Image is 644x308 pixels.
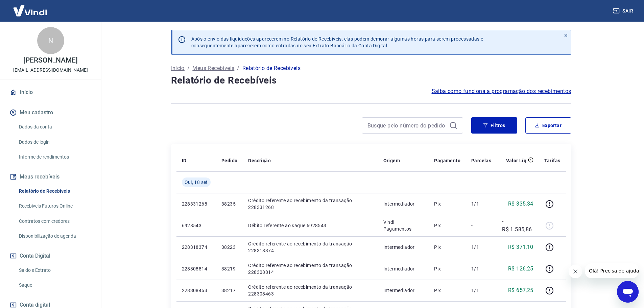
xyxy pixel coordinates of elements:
input: Busque pelo número do pedido [367,120,447,131]
div: N [37,27,64,54]
p: Pix [434,200,460,207]
span: Olá! Precisa de ajuda? [4,5,57,10]
a: Disponibilização de agenda [16,229,93,243]
a: Início [171,64,185,72]
p: R$ 126,25 [508,265,533,273]
p: Crédito referente ao recebimento da transação 228308814 [248,262,372,276]
p: 38217 [221,287,237,294]
p: 1/1 [471,287,491,294]
iframe: Fechar mensagem [569,265,582,278]
p: 1/1 [471,200,491,207]
p: Vindi Pagamentos [383,219,424,232]
p: 228308814 [182,265,211,272]
p: Pix [434,244,460,251]
p: Crédito referente ao recebimento da transação 228331268 [248,197,372,211]
a: Contratos com credores [16,214,93,228]
p: Intermediador [383,287,424,294]
button: Exportar [525,117,571,134]
p: Valor Líq. [506,157,528,164]
span: Qui, 18 set [185,179,208,186]
p: 1/1 [471,265,491,272]
p: [PERSON_NAME] [23,57,77,64]
p: Tarifas [544,157,560,164]
p: Pix [434,287,460,294]
p: Descrição [248,157,271,164]
p: Intermediador [383,200,424,207]
p: [EMAIL_ADDRESS][DOMAIN_NAME] [13,67,88,74]
iframe: Mensagem da empresa [585,263,639,278]
h4: Relatório de Recebíveis [171,74,571,87]
p: Pix [434,222,460,229]
p: 38235 [221,200,237,207]
p: ID [182,157,187,164]
a: Início [8,85,93,100]
p: - [471,222,491,229]
button: Meu cadastro [8,105,93,120]
p: 228318374 [182,244,211,251]
p: 1/1 [471,244,491,251]
p: R$ 371,10 [508,243,533,251]
p: 38219 [221,265,237,272]
p: Pedido [221,157,237,164]
p: R$ 335,34 [508,200,533,208]
iframe: Botão para abrir a janela de mensagens [617,281,639,303]
a: Dados da conta [16,120,93,134]
p: R$ 657,25 [508,286,533,294]
button: Conta Digital [8,248,93,263]
button: Sair [612,5,636,17]
p: Origem [383,157,400,164]
p: Intermediador [383,244,424,251]
p: Relatório de Recebíveis [242,64,301,72]
p: Pagamento [434,157,460,164]
p: 38223 [221,244,237,251]
p: / [187,64,190,72]
button: Meus recebíveis [8,169,93,184]
a: Relatório de Recebíveis [16,184,93,198]
p: Pix [434,265,460,272]
a: Saiba como funciona a programação dos recebimentos [432,87,571,95]
p: -R$ 1.585,86 [502,217,533,234]
button: Filtros [471,117,517,134]
p: Intermediador [383,265,424,272]
p: Parcelas [471,157,491,164]
p: Débito referente ao saque 6928543 [248,222,372,229]
a: Informe de rendimentos [16,150,93,164]
p: / [237,64,239,72]
a: Meus Recebíveis [192,64,234,72]
a: Saldo e Extrato [16,263,93,277]
p: 228331268 [182,200,211,207]
p: Crédito referente ao recebimento da transação 228318374 [248,240,372,254]
p: 6928543 [182,222,211,229]
p: 228308463 [182,287,211,294]
p: Após o envio das liquidações aparecerem no Relatório de Recebíveis, elas podem demorar algumas ho... [191,35,483,49]
p: Crédito referente ao recebimento da transação 228308463 [248,284,372,297]
a: Saque [16,278,93,292]
img: Vindi [8,0,52,21]
a: Dados de login [16,135,93,149]
a: Recebíveis Futuros Online [16,199,93,213]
